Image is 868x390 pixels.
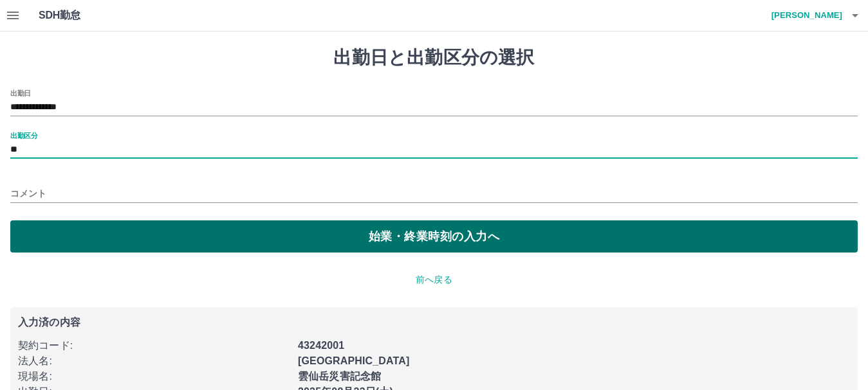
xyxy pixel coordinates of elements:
[18,338,290,353] p: 契約コード :
[18,369,290,384] p: 現場名 :
[298,355,410,366] b: [GEOGRAPHIC_DATA]
[10,47,858,69] h1: 出勤日と出勤区分の選択
[298,371,381,382] b: 雲仙岳災害記念館
[10,220,858,253] button: 始業・終業時刻の入力へ
[18,317,850,328] p: 入力済の内容
[10,273,858,287] p: 前へ戻る
[10,130,37,140] label: 出勤区分
[298,340,344,351] b: 43242001
[18,353,290,369] p: 法人名 :
[10,88,31,98] label: 出勤日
